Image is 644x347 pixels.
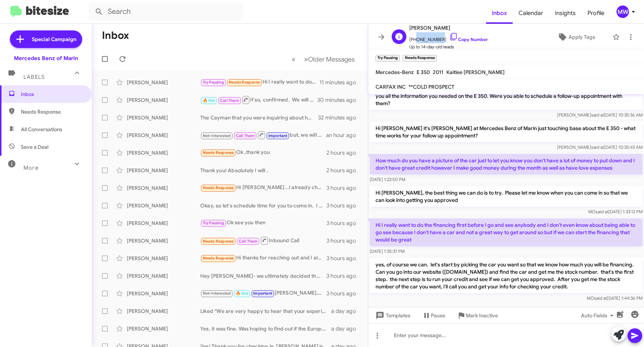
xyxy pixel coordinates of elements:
[431,309,445,322] span: Pause
[200,254,326,262] div: Hi thanks for reaching out and I already took delivery from east bay dealer. 🙏
[21,91,83,98] span: Inbox
[374,309,410,322] span: Templates
[326,167,362,174] div: 2 hours ago
[326,132,362,139] div: an hour ago
[331,307,362,315] div: a day ago
[616,5,629,18] div: MW
[543,30,609,44] button: Apply Tags
[203,256,234,261] span: Needs Response
[326,184,362,192] div: 3 hours ago
[127,307,200,315] div: [PERSON_NAME]
[581,309,616,322] span: Auto Fields
[417,69,430,75] span: E 350
[370,258,643,293] p: yes, of course we can. let's start by picking the car you want so that we know how much you will ...
[433,69,443,75] span: 2011
[203,98,215,103] span: 🔥 Hot
[200,202,326,209] div: Okay, so let's schedule time for you to come in. I can show you multiple options: 1) buying your ...
[513,3,549,24] a: Calendar
[326,272,362,280] div: 3 hours ago
[220,98,239,103] span: Call Them
[200,148,326,157] div: Ok..thank you
[368,309,416,322] button: Templates
[23,165,39,171] span: More
[200,167,326,174] div: Thank you! Absolutely I will .
[326,202,362,209] div: 3 hours ago
[203,291,231,296] span: Not-Interested
[304,55,308,64] span: »
[376,69,414,75] span: Mercedes-Benz
[370,248,405,254] span: [DATE] 1:35:37 PM
[370,122,643,142] p: Hi [PERSON_NAME] it's [PERSON_NAME] at Mercedes Benz of Marin just touching base about the E 350 ...
[200,78,319,86] div: Hi I really want to do the financing first before I go and see anybody and I don't even know abou...
[568,30,595,44] span: Apply Tags
[587,295,643,301] span: MO [DATE] 1:44:36 PM
[409,32,488,43] span: [PHONE_NUMBER]
[466,309,498,322] span: Mark Inactive
[370,177,405,182] span: [DATE] 1:22:50 PM
[288,52,359,67] nav: Page navigation example
[200,219,326,227] div: Ok see you then
[326,149,362,156] div: 2 hours ago
[127,237,200,244] div: [PERSON_NAME]
[203,133,231,138] span: Not-Interested
[370,154,643,174] p: How much do you have a picture of the car just to let you know you don't have a lot of money to p...
[200,289,326,298] div: [PERSON_NAME], my name is [PERSON_NAME]. I am one of the managers at Mercedes-Benz of Marin. [PER...
[127,272,200,280] div: [PERSON_NAME]
[610,5,636,18] button: MW
[549,3,582,24] a: Insights
[292,55,296,64] span: «
[200,130,326,140] div: but, we will always recommend you doing it at [GEOGRAPHIC_DATA]
[268,133,288,138] span: Important
[200,272,326,280] div: Hey [PERSON_NAME]- we ultimately decided the Mercedes GLS won't work for our family. Thanks for t...
[446,69,505,75] span: Kaitlee [PERSON_NAME]
[318,96,362,104] div: 30 minutes ago
[203,150,234,155] span: Needs Response
[200,95,318,104] div: if so, confirmed. We will be expecting you at 2pm [DATE]. Thanks.
[229,80,260,85] span: Needs Response
[127,114,200,121] div: [PERSON_NAME]
[127,219,200,227] div: [PERSON_NAME]
[127,96,200,104] div: [PERSON_NAME]
[376,84,406,90] span: CARFAX INC
[326,290,362,297] div: 3 hours ago
[127,132,200,139] div: [PERSON_NAME]
[308,55,355,63] span: Older Messages
[300,52,359,67] button: Next
[486,3,513,24] a: Inbox
[451,309,504,322] button: Mark Inactive
[127,167,200,174] div: [PERSON_NAME]
[575,309,622,322] button: Auto Fields
[331,325,362,332] div: a day ago
[594,295,607,301] span: said at
[14,55,78,62] div: Mercedes Benz of Marin
[409,84,454,90] span: **COLD PROSPECT
[403,55,436,62] small: Needs Response
[409,23,488,32] span: [PERSON_NAME]
[591,144,604,150] span: said at
[203,80,224,85] span: Try Pausing
[102,30,129,41] h1: Inbox
[326,219,362,227] div: 3 hours ago
[203,185,234,190] span: Needs Response
[21,108,83,115] span: Needs Response
[557,144,643,150] span: [PERSON_NAME] [DATE] 10:35:43 AM
[318,114,362,121] div: 32 minutes ago
[326,237,362,244] div: 3 hours ago
[200,236,326,245] div: Inbound Call
[203,221,224,225] span: Try Pausing
[127,325,200,332] div: [PERSON_NAME]
[370,218,643,246] p: Hi I really want to do the financing first before I go and see anybody and I don't even know abou...
[236,291,248,296] span: 🔥 Hot
[326,255,362,262] div: 3 hours ago
[370,82,643,110] p: Hi [PERSON_NAME] it's [PERSON_NAME] at Mercedes Benz of Marin. Checking in to see if my staff has...
[239,239,258,244] span: Call Them
[200,307,331,315] div: Liked “We are very happy to hear that your experience with [PERSON_NAME] and [PERSON_NAME] has be...
[582,3,610,24] a: Profile
[200,114,318,121] div: The Cayman that you were inquiring about has sold, unfortunately. check out our inventory on our ...
[203,239,234,244] span: Needs Response
[253,291,272,296] span: Important
[21,126,62,133] span: All Conversations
